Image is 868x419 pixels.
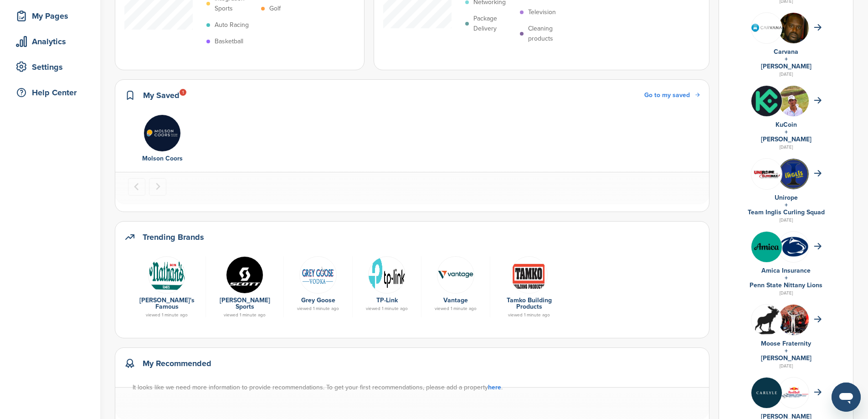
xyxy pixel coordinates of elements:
[143,357,211,370] h2: My Recommended
[751,159,782,189] img: 308633180 592082202703760 345377490651361792 n
[437,256,474,294] img: Vantage
[644,90,700,100] a: Go to my saved
[288,306,348,311] div: viewed 1 minute ago
[139,296,195,310] a: [PERSON_NAME]'s Famous
[495,256,563,293] a: Screen shot 2016 01 27 at 8.40.00 am
[9,57,91,78] a: Settings
[785,128,788,136] a: +
[426,306,485,311] div: viewed 1 minute ago
[832,383,861,412] iframe: Button to launch messaging window
[488,383,501,391] a: here
[148,256,185,294] img: Open uri20141112 50798 1okkdtb
[750,281,822,289] a: Penn State Nittany Lions
[357,306,416,311] div: viewed 1 minute ago
[774,48,798,56] a: Carvana
[778,305,809,335] img: 3bs1dc4c 400x400
[728,216,844,224] div: [DATE]
[128,178,145,196] button: Previous slide
[528,7,556,17] p: Television
[775,194,798,202] a: Unirope
[728,70,844,78] div: [DATE]
[751,305,782,335] img: Hjwwegho 400x400
[133,154,192,164] div: Molson Coors
[288,256,348,293] a: Data
[778,13,809,48] img: Shaquille o'neal in 2011 (cropped)
[357,256,416,293] a: Tplink logo 2.svg
[778,86,809,129] img: Open uri20141112 64162 1m4tozd?1415806781
[495,313,563,317] div: viewed 1 minute ago
[14,8,91,24] div: My Pages
[226,256,263,294] img: Screen shot 2014 11 25 at 2.53.39 pm
[748,208,825,216] a: Team Inglis Curling Squad
[761,62,812,70] a: [PERSON_NAME]
[9,82,91,103] a: Help Center
[14,33,91,50] div: Analytics
[128,114,196,164] div: 1 of 1
[144,114,181,152] img: Molson coors logo
[785,55,788,63] a: +
[211,313,279,317] div: viewed 1 minute ago
[528,24,570,44] p: Cleaning products
[778,159,809,189] img: Iga3kywp 400x400
[751,232,782,262] img: Trgrqf8g 400x400
[751,378,782,408] img: Eowf0nlc 400x400
[301,296,335,304] a: Grey Goose
[728,289,844,297] div: [DATE]
[785,347,788,355] a: +
[761,340,811,347] a: Moose Fraternity
[778,236,809,258] img: 170px penn state nittany lions logo.svg
[133,313,201,317] div: viewed 1 minute ago
[133,383,701,393] div: It looks like we need more information to provide recommendations. To get your first recommendati...
[507,296,552,310] a: Tamko Building Products
[133,256,201,293] a: Open uri20141112 50798 1okkdtb
[143,231,204,243] h2: Trending Brands
[269,4,281,14] p: Golf
[751,86,782,116] img: jmj71fb 400x400
[761,354,812,362] a: [PERSON_NAME]
[778,387,809,398] img: Data?1415811735
[14,84,91,101] div: Help Center
[368,256,406,294] img: Tplink logo 2.svg
[180,89,186,96] div: 1
[426,256,485,293] a: Vantage
[761,267,811,274] a: Amica Insurance
[751,24,782,31] img: Carvana logo
[728,362,844,370] div: [DATE]
[299,256,337,294] img: Data
[215,36,243,47] p: Basketball
[728,143,844,151] div: [DATE]
[215,20,249,30] p: Auto Racing
[376,296,398,304] a: TP-Link
[14,59,91,75] div: Settings
[133,114,192,164] a: Molson coors logo Molson Coors
[785,274,788,282] a: +
[510,256,548,294] img: Screen shot 2016 01 27 at 8.40.00 am
[9,5,91,26] a: My Pages
[473,14,515,34] p: Package Delivery
[149,178,166,196] button: Next slide
[644,91,690,99] span: Go to my saved
[220,296,270,310] a: [PERSON_NAME] Sports
[776,121,797,129] a: KuCoin
[443,296,468,304] a: Vantage
[9,31,91,52] a: Analytics
[761,135,812,143] a: [PERSON_NAME]
[211,256,279,293] a: Screen shot 2014 11 25 at 2.53.39 pm
[143,89,180,102] h2: My Saved
[785,201,788,209] a: +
